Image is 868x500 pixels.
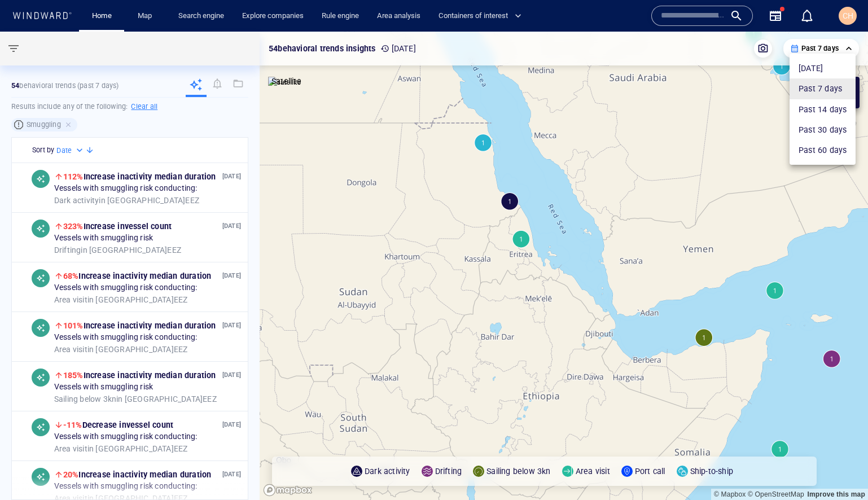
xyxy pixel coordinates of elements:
[790,140,856,160] li: Past 60 days
[790,78,856,99] li: Past 7 days
[790,99,856,120] li: Past 14 days
[790,58,856,78] li: [DATE]
[790,120,856,140] li: Past 30 days
[820,449,860,492] iframe: Chat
